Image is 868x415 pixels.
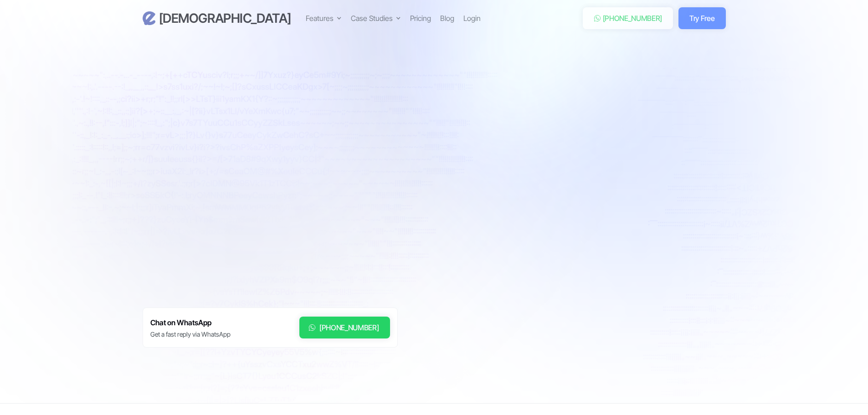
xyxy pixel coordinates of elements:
div: Get a fast reply via WhatsApp [150,330,231,339]
a: Pricing [410,13,431,24]
h6: Chat on WhatsApp [150,317,231,329]
h3: [DEMOGRAPHIC_DATA] [159,10,291,26]
div: Case Studies [351,13,401,24]
div: [PHONE_NUMBER] [319,322,379,333]
div: [PHONE_NUMBER] [603,13,663,24]
a: home [143,10,291,26]
div: Features [306,13,334,24]
a: [PHONE_NUMBER] [299,317,390,338]
a: [PHONE_NUMBER] [583,7,673,29]
div: Case Studies [351,13,393,24]
a: Blog [440,13,454,24]
div: Features [306,13,342,24]
a: Login [463,13,481,24]
a: Try Free [678,7,725,29]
